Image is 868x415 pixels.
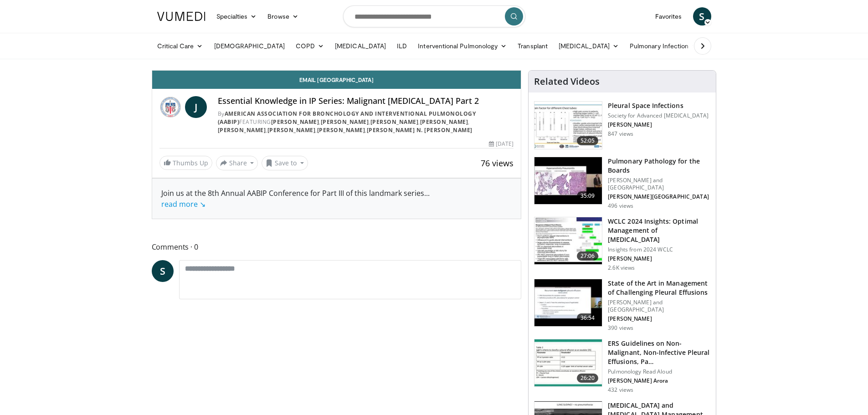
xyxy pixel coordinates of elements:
p: Insights from 2024 WCLC [608,246,710,253]
a: Transplant [512,37,553,55]
p: [PERSON_NAME] [608,255,710,262]
h3: WCLC 2024 Insights: Optimal Management of [MEDICAL_DATA] [608,217,710,244]
a: [PERSON_NAME] [218,126,266,134]
img: VuMedi Logo [157,12,205,21]
h3: ERS Guidelines on Non-Malignant, Non-Infective Pleural Effusions, Pa… [608,339,710,366]
h3: State of the Art in Management of Challenging Pleural Effusions [608,279,710,297]
a: 27:06 WCLC 2024 Insights: Optimal Management of [MEDICAL_DATA] Insights from 2024 WCLC [PERSON_NA... [534,217,710,272]
p: 390 views [608,324,633,332]
a: [PERSON_NAME] [267,126,316,134]
p: [PERSON_NAME] and [GEOGRAPHIC_DATA] [608,299,710,313]
a: Critical Care [152,37,209,55]
p: Society for Advanced [MEDICAL_DATA] [608,112,709,119]
h3: Pleural Space Infections [608,101,709,110]
span: ... [161,188,430,209]
a: Browse [262,7,304,26]
p: [PERSON_NAME][GEOGRAPHIC_DATA] [608,193,710,200]
p: [PERSON_NAME] [608,121,709,128]
a: [PERSON_NAME] N. [PERSON_NAME] [367,126,473,134]
a: 26:20 ERS Guidelines on Non-Malignant, Non-Infective Pleural Effusions, Pa… Pulmonology Read Alou... [534,339,710,394]
img: 31eba31b-0c8b-490d-b502-8f3489415af0.150x105_q85_crop-smart_upscale.jpg [534,339,602,387]
a: Pulmonary Infection [624,37,703,55]
a: [DEMOGRAPHIC_DATA] [209,37,290,55]
a: S [152,260,174,282]
div: [DATE] [489,140,514,148]
div: Join us at the 8th Annual AABIP Conference for Part III of this landmark series [161,188,512,210]
a: Specialties [211,7,262,26]
p: 432 views [608,386,633,394]
h4: Related Videos [534,76,600,87]
p: [PERSON_NAME] [608,315,710,323]
p: [PERSON_NAME] and [GEOGRAPHIC_DATA] [608,177,710,191]
span: 76 views [481,158,514,169]
span: 35:09 [577,191,599,200]
a: Interventional Pulmonology [412,37,512,55]
a: [PERSON_NAME] [370,118,419,126]
a: [PERSON_NAME] [317,126,365,134]
p: 496 views [608,202,633,210]
span: 26:20 [577,374,599,383]
a: read more ↘ [161,199,205,209]
span: Comments 0 [152,241,522,253]
a: 36:54 State of the Art in Management of Challenging Pleural Effusions [PERSON_NAME] and [GEOGRAPH... [534,279,710,332]
span: 27:06 [577,251,599,261]
img: 3a403bee-3229-45b3-a430-6154aa75147a.150x105_q85_crop-smart_upscale.jpg [534,217,602,265]
p: Pulmonology Read Aloud [608,368,710,375]
span: 36:54 [577,313,599,323]
img: fb57aec0-15a0-4ba7-a3d2-46a55252101d.150x105_q85_crop-smart_upscale.jpg [534,157,602,205]
p: 2.6K views [608,264,635,272]
a: [MEDICAL_DATA] [329,37,391,55]
a: [PERSON_NAME] [271,118,319,126]
a: Favorites [650,7,688,26]
a: COPD [290,37,329,55]
span: 52:05 [577,136,599,145]
a: Thumbs Up [159,156,212,170]
a: ILD [391,37,412,55]
a: J [185,96,207,118]
button: Save to [262,156,308,170]
p: 847 views [608,130,633,138]
h3: Pulmonary Pathology for the Boards [608,157,710,175]
a: 35:09 Pulmonary Pathology for the Boards [PERSON_NAME] and [GEOGRAPHIC_DATA] [PERSON_NAME][GEOGRA... [534,157,710,210]
img: 35da1b2e-e06e-46cd-91b6-ae21797a2035.150x105_q85_crop-smart_upscale.jpg [534,279,602,327]
a: [PERSON_NAME] [321,118,369,126]
a: Email [GEOGRAPHIC_DATA] [152,71,521,89]
img: American Association for Bronchology and Interventional Pulmonology (AABIP) [159,96,181,118]
a: 52:05 Pleural Space Infections Society for Advanced [MEDICAL_DATA] [PERSON_NAME] 847 views [534,101,710,149]
button: Share [216,156,258,170]
div: By FEATURING , , , , , , , [218,110,514,134]
img: c3619b51-c3a0-49e4-9a95-3f69edafa347.150x105_q85_crop-smart_upscale.jpg [534,102,602,149]
a: American Association for Bronchology and Interventional Pulmonology (AABIP) [218,110,476,126]
input: Search topics, interventions [343,5,525,27]
h4: Essential Knowledge in IP Series: Malignant [MEDICAL_DATA] Part 2 [218,96,514,106]
a: [MEDICAL_DATA] [553,37,624,55]
a: [PERSON_NAME] [420,118,468,126]
p: [PERSON_NAME] Arora [608,377,710,384]
a: S [693,7,711,26]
